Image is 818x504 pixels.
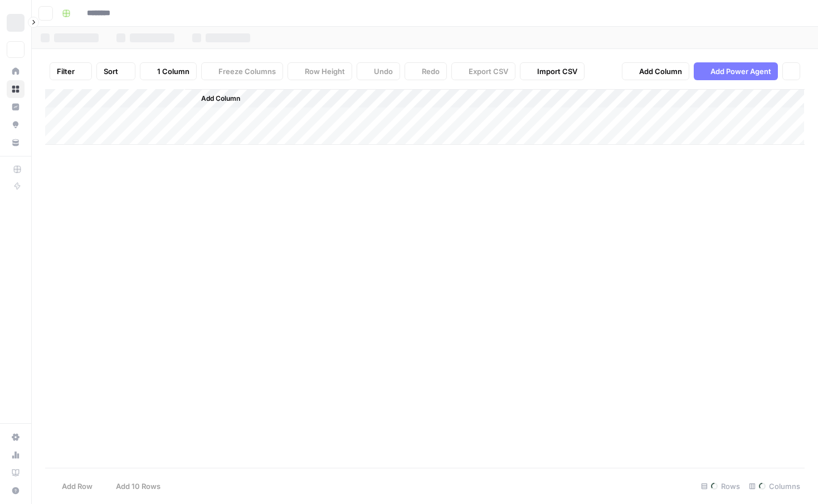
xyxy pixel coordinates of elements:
[7,428,25,446] a: Settings
[7,62,25,80] a: Home
[305,66,345,77] span: Row Height
[140,62,197,80] button: 1 Column
[187,91,245,106] button: Add Column
[201,94,240,104] span: Add Column
[50,62,92,80] button: Filter
[62,481,92,492] span: Add Row
[374,66,393,77] span: Undo
[104,66,118,77] span: Sort
[710,66,771,77] span: Add Power Agent
[469,66,508,77] span: Export CSV
[622,62,689,80] button: Add Column
[99,477,167,495] button: Add 10 Rows
[96,62,135,80] button: Sort
[201,62,283,80] button: Freeze Columns
[537,66,577,77] span: Import CSV
[45,477,99,495] button: Add Row
[744,477,805,495] div: Columns
[7,80,25,98] a: Browse
[697,477,744,495] div: Rows
[694,62,778,80] button: Add Power Agent
[7,464,25,482] a: Learning Hub
[451,62,515,80] button: Export CSV
[7,134,25,151] a: Your Data
[422,66,440,77] span: Redo
[520,62,585,80] button: Import CSV
[405,62,447,80] button: Redo
[357,62,400,80] button: Undo
[218,66,276,77] span: Freeze Columns
[7,116,25,134] a: Opportunities
[57,66,75,77] span: Filter
[116,481,160,492] span: Add 10 Rows
[7,482,25,500] button: Help + Support
[288,62,352,80] button: Row Height
[639,66,682,77] span: Add Column
[7,98,25,116] a: Insights
[157,66,189,77] span: 1 Column
[7,446,25,464] a: Usage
